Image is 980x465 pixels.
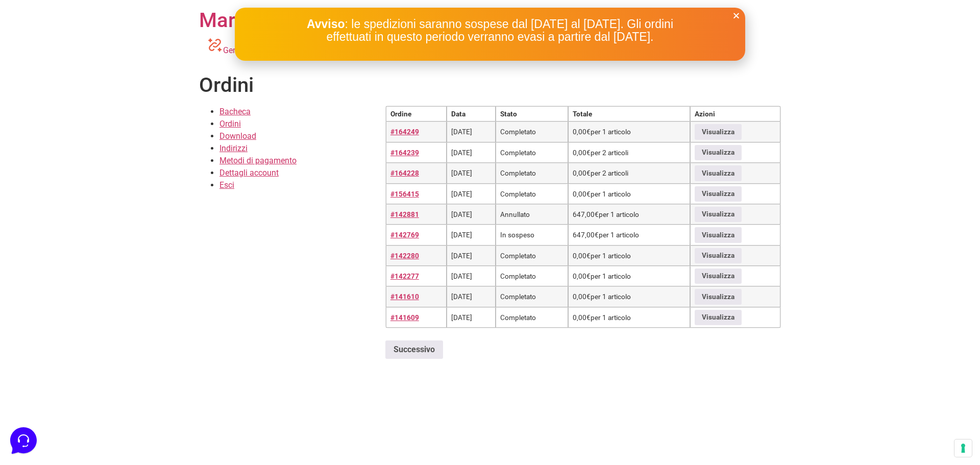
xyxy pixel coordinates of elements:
[451,169,472,177] time: [DATE]
[695,207,741,222] a: Visualizza ordine 142881
[71,328,134,351] button: Messaggi
[695,227,741,242] a: Visualizza ordine 142769
[954,439,972,457] button: Le tue preferenze relative al consenso per le tecnologie di tracciamento
[199,8,383,32] a: Marketers Checkout
[451,210,472,218] time: [DATE]
[49,57,69,78] img: dark
[695,165,741,181] a: Visualizza ordine 164228
[496,225,568,245] td: In sospeso
[568,204,690,225] td: per 1 articolo
[16,41,87,49] span: Le tue conversazioni
[8,425,39,456] iframe: Customerly Messenger Launcher
[390,313,419,322] a: Visualizza numero ordine 141609
[451,149,472,157] time: [DATE]
[451,128,472,136] time: [DATE]
[219,107,251,116] a: Bacheca
[390,272,419,280] a: Visualizza numero ordine 142277
[390,292,419,301] a: Visualizza numero ordine 141610
[496,121,568,142] td: Completato
[496,163,568,183] td: Completato
[390,210,419,218] a: Visualizza numero ordine 142881
[695,110,715,118] span: Azioni
[8,8,171,25] h2: Ciao da Marketers 👋
[219,168,279,178] a: Dettagli account
[573,231,599,239] span: 647,00
[199,33,660,61] nav: Menu principale
[573,210,599,218] span: 647,00
[496,266,568,286] td: Completato
[568,266,690,286] td: per 1 articolo
[390,149,419,157] a: Visualizza numero ordine 164239
[390,110,411,118] span: Ordine
[586,272,591,280] span: €
[219,131,256,141] a: Download
[695,124,741,139] a: Visualizza ordine 164249
[133,328,196,351] button: Aiuto
[451,272,472,280] time: [DATE]
[390,252,419,260] a: Visualizza numero ordine 142280
[595,210,599,218] span: €
[695,248,741,263] a: Visualizza ordine 142280
[586,313,591,322] span: €
[568,163,690,183] td: per 2 articoli
[568,246,690,266] td: per 1 articolo
[219,180,234,190] a: Esci
[695,268,741,284] a: Visualizza ordine 142277
[390,128,419,136] a: Visualizza numero ordine 164249
[695,289,741,304] a: Visualizza ordine 141610
[695,145,741,160] a: Visualizza ordine 164239
[286,18,694,43] p: : le spedizioni saranno sospese dal [DATE] al [DATE]. Gli ordini effettuati in questo periodo ver...
[695,186,741,202] a: Visualizza ordine 156415
[451,252,472,260] time: [DATE]
[66,92,151,100] span: Inizia una conversazione
[451,292,472,301] time: [DATE]
[8,328,71,351] button: Home
[88,342,116,351] p: Messaggi
[586,252,591,260] span: €
[496,142,568,163] td: Completato
[451,231,472,239] time: [DATE]
[586,128,591,136] span: €
[199,73,781,97] h1: Ordini
[16,57,37,78] img: dark
[568,286,690,307] td: per 1 articolo
[568,142,690,163] td: per 2 articoli
[199,106,374,191] nav: Pagine dell'account
[307,17,345,31] strong: Avviso
[568,184,690,204] td: per 1 articolo
[573,149,591,157] span: 0,00
[586,149,591,157] span: €
[390,169,419,177] a: Visualizza numero ordine 164228
[451,313,472,322] time: [DATE]
[16,127,80,135] span: Trova una risposta
[451,110,465,118] span: Data
[390,190,419,198] a: Visualizza numero ordine 156415
[573,128,591,136] span: 0,00
[568,225,690,245] td: per 1 articolo
[219,143,248,153] a: Indirizzi
[496,307,568,328] td: Completato
[573,313,591,322] span: 0,00
[157,342,172,351] p: Aiuto
[586,190,591,198] span: €
[732,12,740,19] a: Close
[23,149,167,159] input: Cerca un articolo...
[496,246,568,266] td: Completato
[586,169,591,177] span: €
[219,156,297,165] a: Metodi di pagamento
[451,190,472,198] time: [DATE]
[573,190,591,198] span: 0,00
[573,110,592,118] span: Totale
[16,86,188,106] button: Inizia una conversazione
[219,119,241,129] a: Ordini
[33,57,53,78] img: dark
[595,231,599,239] span: €
[573,292,591,301] span: 0,00
[573,272,591,280] span: 0,00
[199,33,274,61] a: Genera Link
[586,292,591,301] span: €
[109,127,188,135] a: Apri Centro Assistenza
[31,342,48,351] p: Home
[695,310,741,325] a: Visualizza ordine 141609
[496,286,568,307] td: Completato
